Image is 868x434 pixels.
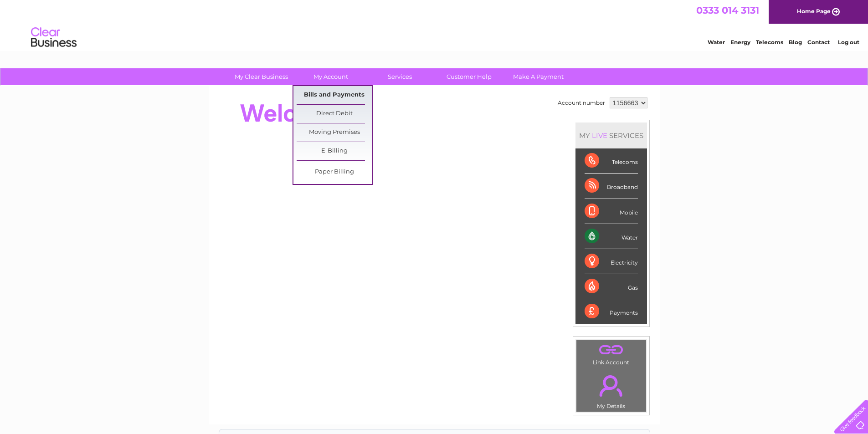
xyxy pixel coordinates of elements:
[224,68,299,85] a: My Clear Business
[293,68,368,85] a: My Account
[431,68,507,85] a: Customer Help
[31,24,77,51] img: logo.png
[585,224,638,249] div: Water
[756,39,783,46] a: Telecoms
[297,86,372,104] a: Bills and Payments
[555,95,607,111] td: Account number
[501,68,576,85] a: Make A Payment
[585,249,638,274] div: Electricity
[807,39,830,46] a: Contact
[585,148,638,174] div: Telecoms
[579,370,644,402] a: .
[576,368,647,412] td: My Details
[576,339,647,368] td: Link Account
[362,68,437,85] a: Services
[297,142,372,160] a: E-Billing
[590,131,609,140] div: LIVE
[579,342,644,358] a: .
[585,274,638,299] div: Gas
[297,105,372,123] a: Direct Debit
[585,174,638,199] div: Broadband
[838,39,859,46] a: Log out
[789,39,802,46] a: Blog
[219,5,650,44] div: Clear Business is a trading name of Verastar Limited (registered in [GEOGRAPHIC_DATA] No. 3667643...
[708,39,725,46] a: Water
[297,123,372,142] a: Moving Premises
[297,163,372,181] a: Paper Billing
[696,5,759,16] a: 0333 014 3131
[575,123,647,148] div: MY SERVICES
[585,299,638,324] div: Payments
[585,199,638,224] div: Mobile
[730,39,750,46] a: Energy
